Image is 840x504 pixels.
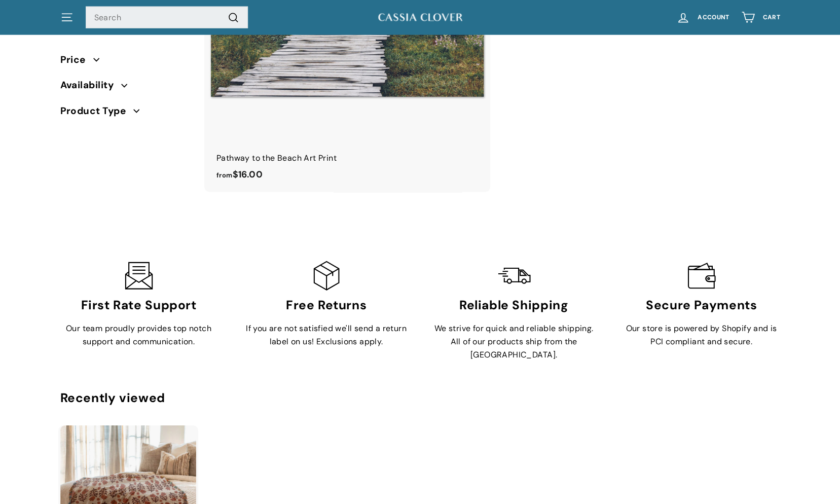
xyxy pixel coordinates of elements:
[86,7,248,29] input: Search
[670,3,735,32] a: Account
[619,299,784,312] h3: Secure Payments
[216,168,263,181] span: $16.00
[56,299,222,312] h3: First Rate Support
[762,14,780,21] span: Cart
[216,152,478,165] div: Pathway to the Beach Art Print
[60,75,190,100] button: Availability
[431,299,597,312] h3: Reliable Shipping
[619,322,784,348] p: Our store is powered by Shopify and is PCI compliant and secure.
[60,78,122,93] span: Availability
[60,101,190,126] button: Product Type
[56,322,222,348] p: Our team proudly provides top notch support and communication.
[60,103,134,119] span: Product Type
[244,299,409,312] h3: Free Returns
[698,14,729,21] span: Account
[431,322,597,361] p: We strive for quick and reliable shipping. All of our products ship from the [GEOGRAPHIC_DATA].
[216,171,233,179] span: from
[244,322,409,348] p: If you are not satisfied we'll send a return label on us! Exclusions apply.
[735,3,786,32] a: Cart
[60,391,780,405] div: Recently viewed
[60,52,93,67] span: Price
[60,50,190,75] button: Price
